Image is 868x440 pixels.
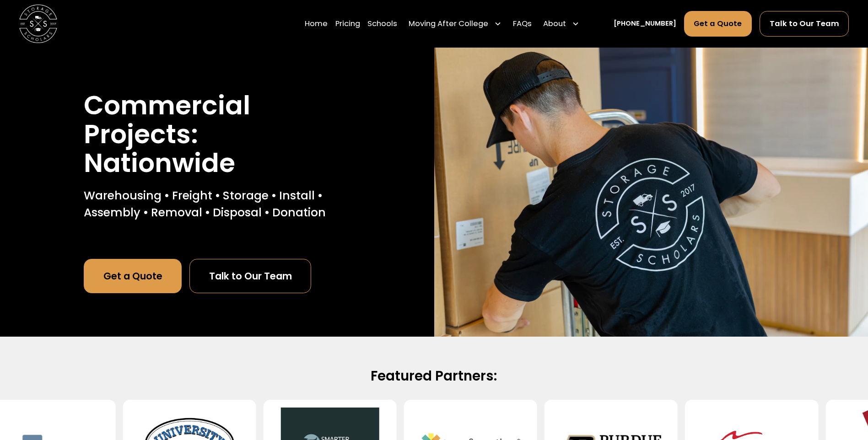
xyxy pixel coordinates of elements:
a: home [19,5,57,43]
a: Get a Quote [684,11,752,37]
h1: Commercial Projects: Nationwide [84,91,350,177]
h2: Featured Partners: [129,367,739,385]
p: Warehousing • Freight • Storage • Install • Assembly • Removal • Disposal • Donation [84,187,350,221]
a: Schools [367,11,397,37]
a: FAQs [513,11,532,37]
a: [PHONE_NUMBER] [614,19,676,29]
div: Moving After College [405,11,506,37]
div: Moving After College [409,18,488,30]
div: About [543,18,566,30]
img: Storage Scholars main logo [19,5,57,43]
a: Talk to Our Team [760,11,849,37]
a: Talk to Our Team [189,259,311,293]
a: Pricing [335,11,360,37]
div: About [539,11,583,37]
a: Home [305,11,328,37]
a: Get a Quote [84,259,182,293]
